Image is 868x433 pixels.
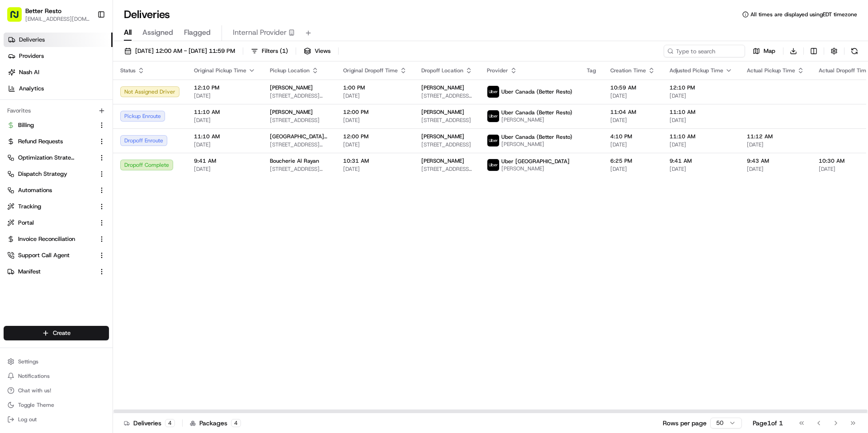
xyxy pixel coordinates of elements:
[194,84,255,91] span: 12:10 PM
[747,133,804,140] span: 11:12 AM
[124,7,170,22] h1: Deliveries
[343,84,407,91] span: 1:00 PM
[4,355,109,368] button: Settings
[421,67,463,74] span: Dropoff Location
[487,67,508,74] span: Provider
[501,158,570,165] span: Uber [GEOGRAPHIC_DATA]
[610,141,655,148] span: [DATE]
[343,133,407,140] span: 12:00 PM
[343,67,398,74] span: Original Dropoff Time
[18,219,34,227] span: Portal
[4,413,109,426] button: Log out
[501,88,572,95] span: Uber Canada (Better Resto)
[4,33,113,47] a: Deliveries
[7,219,94,227] a: Portal
[4,326,109,340] button: Create
[670,165,732,173] span: [DATE]
[421,108,464,116] span: [PERSON_NAME]
[343,141,407,148] span: [DATE]
[610,165,655,173] span: [DATE]
[18,416,37,423] span: Log out
[18,154,75,162] span: Optimization Strategy
[124,27,132,38] span: All
[270,117,329,124] span: [STREET_ADDRESS]
[670,92,732,99] span: [DATE]
[19,52,44,60] span: Providers
[4,49,113,63] a: Providers
[421,165,472,173] span: [STREET_ADDRESS][PERSON_NAME]
[7,121,94,129] a: Billing
[18,387,51,394] span: Chat with us!
[247,45,292,57] button: Filters(1)
[7,268,94,276] a: Manifest
[501,116,572,123] span: [PERSON_NAME]
[343,92,407,99] span: [DATE]
[7,235,94,243] a: Invoice Reconciliation
[670,141,732,148] span: [DATE]
[4,216,109,230] button: Portal
[142,27,173,38] span: Assigned
[747,157,804,165] span: 9:43 AM
[280,47,288,55] span: ( 1 )
[4,151,109,165] button: Optimization Strategy
[501,165,570,172] span: [PERSON_NAME]
[194,141,255,148] span: [DATE]
[670,133,732,140] span: 11:10 AM
[747,165,804,173] span: [DATE]
[53,329,71,337] span: Create
[610,108,655,116] span: 11:04 AM
[18,251,70,259] span: Support Call Agent
[4,370,109,382] button: Notifications
[501,133,572,141] span: Uber Canada (Better Resto)
[610,117,655,124] span: [DATE]
[135,47,235,55] span: [DATE] 12:00 AM - [DATE] 11:59 PM
[18,372,50,380] span: Notifications
[670,67,723,74] span: Adjusted Pickup Time
[18,358,38,365] span: Settings
[18,121,34,129] span: Billing
[747,67,795,74] span: Actual Pickup Time
[18,235,75,243] span: Invoice Reconciliation
[7,170,94,178] a: Dispatch Strategy
[184,27,211,38] span: Flagged
[18,137,63,146] span: Refund Requests
[421,92,472,99] span: [STREET_ADDRESS][PERSON_NAME]
[7,137,94,146] a: Refund Requests
[670,117,732,124] span: [DATE]
[610,157,655,165] span: 6:25 PM
[194,92,255,99] span: [DATE]
[670,84,732,91] span: 12:10 PM
[120,67,136,74] span: Status
[670,157,732,165] span: 9:41 AM
[487,86,499,98] img: uber-new-logo.jpeg
[270,84,313,91] span: [PERSON_NAME]
[18,170,67,178] span: Dispatch Strategy
[4,399,109,411] button: Toggle Theme
[194,157,255,165] span: 9:41 AM
[764,47,775,55] span: Map
[231,419,241,427] div: 4
[4,134,109,149] button: Refund Requests
[19,68,39,76] span: Nash AI
[270,165,329,173] span: [STREET_ADDRESS][PERSON_NAME]
[343,157,407,165] span: 10:31 AM
[194,165,255,173] span: [DATE]
[4,118,109,132] button: Billing
[124,419,175,428] div: Deliveries
[487,159,499,171] img: uber-new-logo.jpeg
[18,268,41,276] span: Manifest
[194,67,246,74] span: Original Pickup Time
[4,232,109,246] button: Invoice Reconciliation
[190,419,241,428] div: Packages
[7,186,94,194] a: Automations
[4,4,94,25] button: Better Resto[EMAIL_ADDRESS][DOMAIN_NAME]
[194,133,255,140] span: 11:10 AM
[343,108,407,116] span: 12:00 PM
[421,141,472,148] span: [STREET_ADDRESS]
[421,157,464,165] span: [PERSON_NAME]
[194,117,255,124] span: [DATE]
[194,108,255,116] span: 11:10 AM
[7,251,94,259] a: Support Call Agent
[262,47,288,55] span: Filters
[4,199,109,214] button: Tracking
